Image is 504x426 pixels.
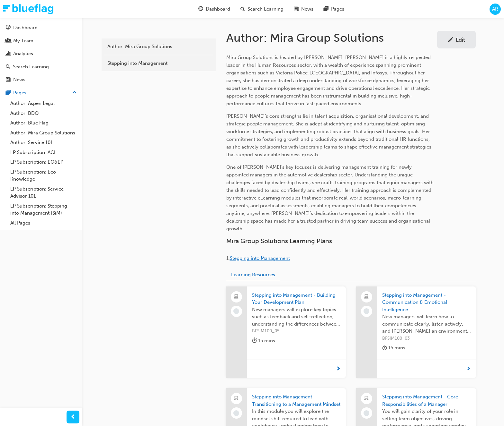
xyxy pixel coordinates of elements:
[437,31,476,48] a: Edit
[356,286,476,378] a: Stepping into Management - Communication & Emotional IntelligenceNew managers will learn how to c...
[193,3,235,16] a: guage-iconDashboard
[3,48,79,60] a: Analytics
[8,108,79,118] a: Author: BDO
[364,293,369,301] span: laptop-icon
[107,60,210,67] div: Stepping into Management
[3,74,79,86] a: News
[6,90,11,96] span: pages-icon
[3,22,79,34] a: Dashboard
[252,337,257,345] span: duration-icon
[3,61,79,73] a: Search Learning
[206,5,230,13] span: Dashboard
[382,335,471,342] span: BFSIM100_03
[71,413,76,421] span: prev-icon
[8,167,79,184] a: LP Subscription: Eco Knowledge
[233,410,239,416] span: learningRecordVerb_NONE-icon
[248,5,283,13] span: Search Learning
[226,237,332,245] span: Mira Group Solutions Learning Plans
[6,38,11,44] span: people-icon
[252,393,341,408] span: Stepping into Management - Transitioning to a Management Mindset
[226,255,230,261] span: 1.
[6,64,10,70] span: search-icon
[13,63,49,71] div: Search Learning
[490,4,501,15] button: AR
[301,5,313,13] span: News
[72,89,77,97] span: up-icon
[382,344,387,352] span: duration-icon
[492,5,498,13] span: AR
[8,118,79,128] a: Author: Blue Flag
[8,148,79,158] a: LP Subscription: ACL
[364,308,369,314] span: learningRecordVerb_NONE-icon
[13,24,38,31] div: Dashboard
[235,3,289,16] a: search-iconSearch Learning
[230,255,290,261] a: Stepping into Management
[8,138,79,148] a: Author: Service 101
[3,35,79,47] a: My Team
[226,164,435,232] span: One of [PERSON_NAME]’s key focuses is delivering management training for newly appointed managers...
[226,31,437,45] h1: Author: Mira Group Solutions
[226,268,280,281] button: Learning Resources
[226,55,432,106] span: Mira Group Solutions is headed by [PERSON_NAME]. [PERSON_NAME] is a highly respected leader in th...
[456,37,465,43] div: Edit
[104,58,213,69] a: Stepping into Management
[382,344,405,352] div: 15 mins
[252,337,275,345] div: 15 mins
[364,395,369,403] span: laptop-icon
[104,41,213,52] a: Author: Mira Group Solutions
[448,37,453,44] span: pencil-icon
[6,25,11,31] span: guage-icon
[226,286,346,378] a: Stepping into Management - Building Your Development PlanNew managers will explore key topics suc...
[3,87,79,99] button: Pages
[252,328,341,335] span: BFSIM100_05
[252,292,341,306] span: Stepping into Management - Building Your Development Plan
[382,313,471,335] span: New managers will learn how to communicate clearly, listen actively, and [PERSON_NAME] an environ...
[8,157,79,167] a: LP Subscription: EO&EP
[233,308,239,314] span: learningRecordVerb_NONE-icon
[324,5,328,13] span: pages-icon
[382,393,471,408] span: Stepping into Management - Core Responsibilities of a Manager
[226,113,433,158] span: [PERSON_NAME]’s core strengths lie in talent acquisition, organisational development, and strateg...
[382,292,471,313] span: Stepping into Management - Communication & Emotional Intelligence
[13,50,33,57] div: Analytics
[289,3,319,16] a: news-iconNews
[234,293,239,301] span: laptop-icon
[336,366,341,372] span: next-icon
[331,5,344,13] span: Pages
[13,37,33,45] div: My Team
[8,128,79,138] a: Author: Mira Group Solutions
[234,395,239,403] span: laptop-icon
[6,77,11,83] span: news-icon
[8,201,79,218] a: LP Subscription: Stepping into Management (SiM)
[8,184,79,201] a: LP Subscription: Service Advisor 101
[13,76,25,83] div: News
[294,5,299,13] span: news-icon
[107,43,210,50] div: Author: Mira Group Solutions
[466,366,471,372] span: next-icon
[240,5,245,13] span: search-icon
[8,98,79,108] a: Author: Aspen Legal
[13,89,26,97] div: Pages
[252,306,341,328] span: New managers will explore key topics such as feedback and self-reflection, understanding the diff...
[3,4,53,14] img: Trak
[8,218,79,228] a: All Pages
[319,3,349,16] a: pages-iconPages
[198,5,203,13] span: guage-icon
[3,21,79,87] button: DashboardMy TeamAnalyticsSearch LearningNews
[6,51,11,57] span: chart-icon
[364,410,369,416] span: learningRecordVerb_NONE-icon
